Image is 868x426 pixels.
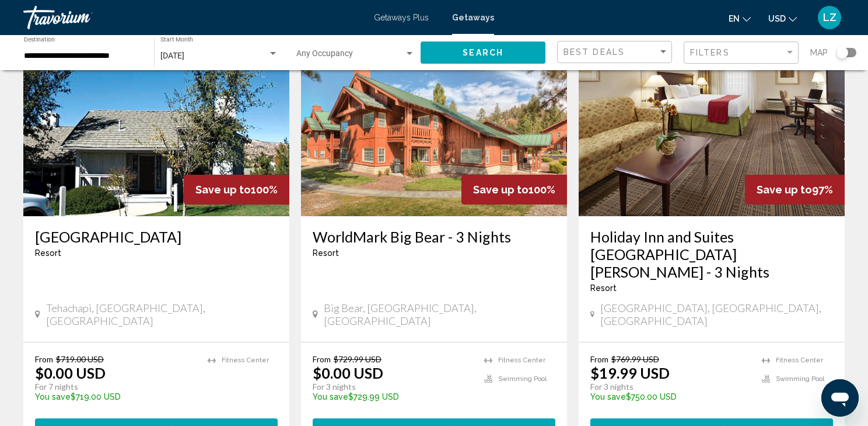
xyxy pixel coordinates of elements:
[313,248,339,258] span: Resort
[195,183,251,196] span: Save up to
[421,41,545,63] button: Search
[463,49,503,58] span: Search
[821,379,859,417] iframe: Button to launch messaging window
[452,13,494,22] a: Getaways
[768,14,786,23] span: USD
[590,382,750,392] p: For 3 nights
[729,14,740,23] span: en
[590,228,833,280] a: Holiday Inn and Suites [GEOGRAPHIC_DATA][PERSON_NAME] - 3 Nights
[46,302,278,327] span: Tehachapi, [GEOGRAPHIC_DATA], [GEOGRAPHIC_DATA]
[498,375,547,383] span: Swimming Pool
[35,392,196,401] p: $719.00 USD
[563,47,625,57] span: Best Deals
[823,12,836,23] span: LZ
[473,183,528,196] span: Save up to
[35,392,71,401] span: You save
[563,47,668,57] mat-select: Sort by
[313,354,331,364] span: From
[590,392,626,401] span: You save
[35,382,196,392] p: For 7 nights
[324,302,555,327] span: Big Bear, [GEOGRAPHIC_DATA], [GEOGRAPHIC_DATA]
[184,175,289,205] div: 100%
[590,354,608,364] span: From
[611,354,659,364] span: $769.99 USD
[684,41,799,65] button: Filter
[313,392,473,401] p: $729.99 USD
[745,175,845,205] div: 97%
[334,354,381,364] span: $729.99 USD
[814,5,845,30] button: User Menu
[35,248,61,258] span: Resort
[56,354,104,364] span: $719.00 USD
[690,48,730,57] span: Filters
[600,302,833,327] span: [GEOGRAPHIC_DATA], [GEOGRAPHIC_DATA], [GEOGRAPHIC_DATA]
[776,356,823,364] span: Fitness Center
[313,228,555,245] a: WorldMark Big Bear - 3 Nights
[23,29,289,216] img: 5546E01L.jpg
[160,51,184,60] span: [DATE]
[35,354,53,364] span: From
[313,364,383,382] p: $0.00 USD
[374,13,429,22] a: Getaways Plus
[768,10,797,27] button: Change currency
[590,283,617,293] span: Resort
[810,44,828,61] span: Map
[590,364,670,382] p: $19.99 USD
[35,228,278,245] a: [GEOGRAPHIC_DATA]
[757,183,812,196] span: Save up to
[313,382,473,392] p: For 3 nights
[729,10,751,27] button: Change language
[776,375,824,383] span: Swimming Pool
[461,175,567,205] div: 100%
[222,356,269,364] span: Fitness Center
[313,392,348,401] span: You save
[590,392,750,401] p: $750.00 USD
[35,364,106,382] p: $0.00 USD
[498,356,545,364] span: Fitness Center
[579,29,845,216] img: RM31I01X.jpg
[301,29,567,216] img: 4205E01X.jpg
[23,6,362,29] a: Travorium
